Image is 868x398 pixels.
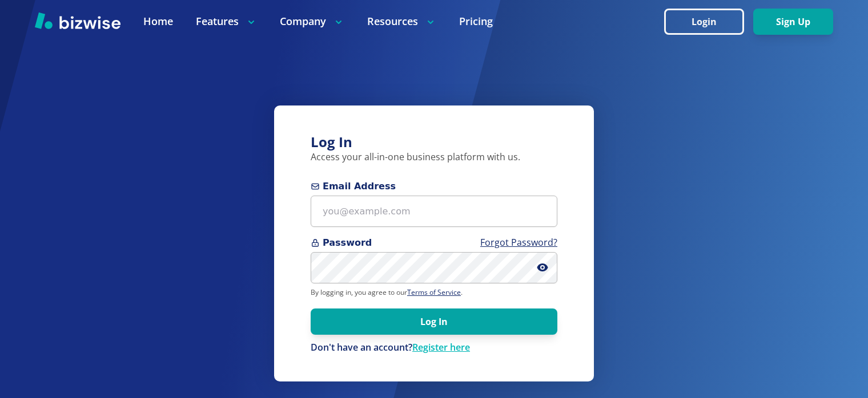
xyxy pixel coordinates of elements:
[412,341,470,354] a: Register here
[280,14,344,29] p: Company
[311,288,557,297] p: By logging in, you agree to our .
[753,9,833,35] button: Sign Up
[367,14,436,29] p: Resources
[664,17,753,27] a: Login
[311,236,557,250] span: Password
[143,14,173,29] a: Home
[459,14,493,29] a: Pricing
[311,342,557,354] div: Don't have an account?Register here
[311,180,557,193] span: Email Address
[311,133,557,152] h3: Log In
[311,151,557,164] p: Access your all-in-one business platform with us.
[664,9,744,35] button: Login
[311,308,557,335] button: Log In
[311,196,557,227] input: you@example.com
[480,236,557,249] a: Forgot Password?
[311,342,557,354] p: Don't have an account?
[35,12,120,29] img: Bizwise Logo
[753,17,833,27] a: Sign Up
[196,14,257,29] p: Features
[407,287,461,297] a: Terms of Service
